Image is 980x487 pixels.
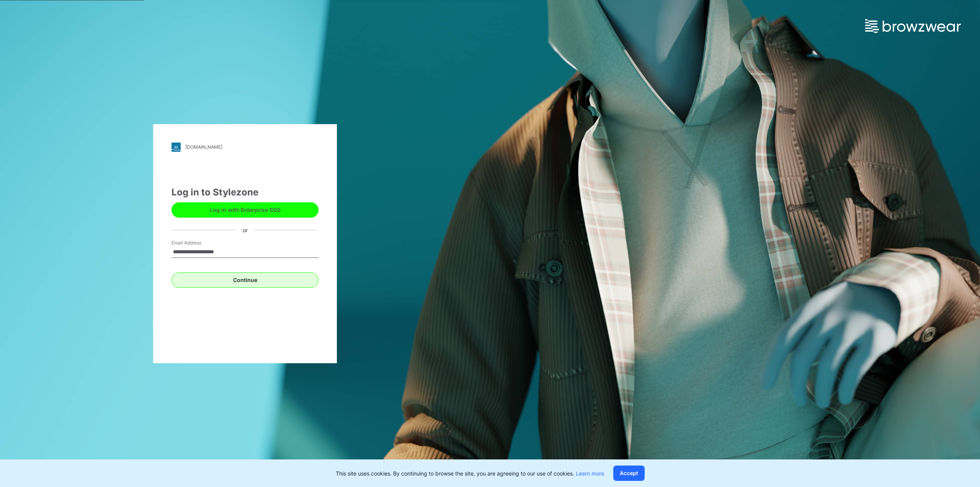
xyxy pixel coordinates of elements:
[237,226,254,234] div: or
[865,19,961,33] img: browzwear-logo.e42bd6dac1945053ebaf764b6aa21510.svg
[171,202,318,218] button: Log in with Enterprise SSO
[171,185,318,199] div: Log in to Stylezone
[171,272,318,288] button: Continue
[171,143,181,152] img: stylezone-logo.562084cfcfab977791bfbf7441f1a819.svg
[613,466,645,481] button: Accept
[171,143,318,152] a: [DOMAIN_NAME]
[171,239,225,246] label: Email Address
[336,469,604,477] p: This site uses cookies. By continuing to browse the site, you are agreeing to our use of cookies.
[185,144,222,150] div: [DOMAIN_NAME]
[576,470,604,477] a: Learn more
